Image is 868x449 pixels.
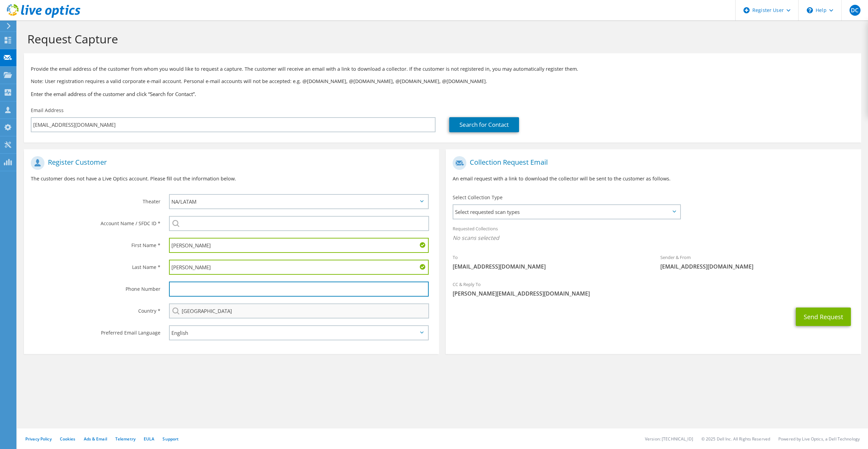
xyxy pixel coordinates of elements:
a: Privacy Policy [25,436,52,442]
div: Sender & From [653,250,861,274]
span: No scans selected [453,234,854,242]
h3: Enter the email address of the customer and click “Search for Contact”. [31,90,854,98]
p: The customer does not have a Live Optics account. Please fill out the information below. [31,175,432,182]
label: Preferred Email Language [31,325,160,336]
label: Country * [31,303,160,314]
div: To [446,250,653,274]
span: [EMAIL_ADDRESS][DOMAIN_NAME] [660,263,854,270]
a: Telemetry [115,436,135,442]
h1: Request Capture [27,32,854,46]
p: An email request with a link to download the collector will be sent to the customer as follows. [453,175,854,182]
a: Search for Contact [449,117,519,132]
label: Select Collection Type [453,194,503,201]
div: Requested Collections [446,221,861,247]
label: First Name * [31,238,160,249]
div: CC & Reply To [446,277,861,301]
span: Select requested scan types [453,205,679,219]
li: © 2025 Dell Inc. All Rights Reserved [701,436,770,442]
h1: Collection Request Email [453,156,851,170]
span: DC [850,5,860,16]
a: Ads & Email [84,436,107,442]
a: Support [163,436,179,442]
label: Phone Number [31,282,160,292]
h1: Register Customer [31,156,429,170]
a: EULA [144,436,154,442]
svg: \n [807,7,813,13]
a: Cookies [60,436,76,442]
li: Powered by Live Optics, a Dell Technology [778,436,860,442]
li: Version: [TECHNICAL_ID] [645,436,693,442]
p: Provide the email address of the customer from whom you would like to request a capture. The cust... [31,65,854,73]
label: Theater [31,194,160,205]
label: Last Name * [31,260,160,271]
button: Send Request [796,308,851,326]
span: [PERSON_NAME][EMAIL_ADDRESS][DOMAIN_NAME] [453,290,854,297]
label: Account Name / SFDC ID * [31,216,160,227]
p: Note: User registration requires a valid corporate e-mail account. Personal e-mail accounts will ... [31,78,854,85]
span: [EMAIL_ADDRESS][DOMAIN_NAME] [453,263,647,270]
label: Email Address [31,107,64,114]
